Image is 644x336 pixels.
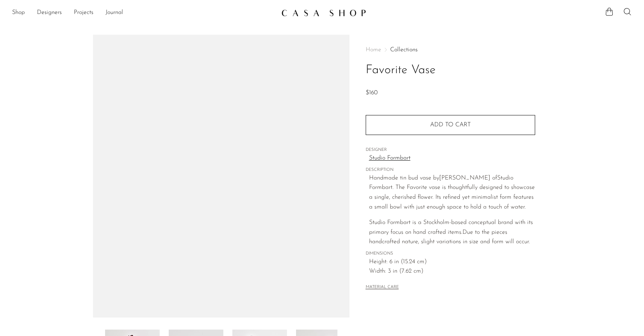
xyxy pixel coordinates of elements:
[369,153,535,163] a: Studio Formbart
[366,47,381,53] span: Home
[12,8,25,18] a: Shop
[369,257,535,267] span: Height: 6 in (15.24 cm)
[366,167,535,173] span: DESCRIPTION
[369,267,535,276] span: Width: 3 in (7.62 cm)
[366,285,399,290] button: MATERIAL CARE
[74,8,93,18] a: Projects
[369,173,535,212] p: Handmade tin bud vase by Studio Formbart. The Favorite vase is thoughtfully designed to showcase ...
[439,175,497,181] span: [PERSON_NAME] of
[390,47,418,53] a: Collections
[369,219,533,235] span: Studio Formbart is a Stockholm-based conceptual brand with its primary focus on hand crafted items.
[369,218,535,247] p: Due to the pieces handcrafted nature, slight variations in size and form will occur.
[105,8,123,18] a: Journal
[366,90,378,96] span: $160
[37,8,62,18] a: Designers
[366,61,535,80] h1: Favorite Vase
[430,122,471,128] span: Add to cart
[12,6,275,19] nav: Desktop navigation
[366,147,535,153] span: DESIGNER
[12,6,275,19] ul: NEW HEADER MENU
[366,250,535,257] span: DIMENSIONS
[366,47,535,53] nav: Breadcrumbs
[366,115,535,135] button: Add to cart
